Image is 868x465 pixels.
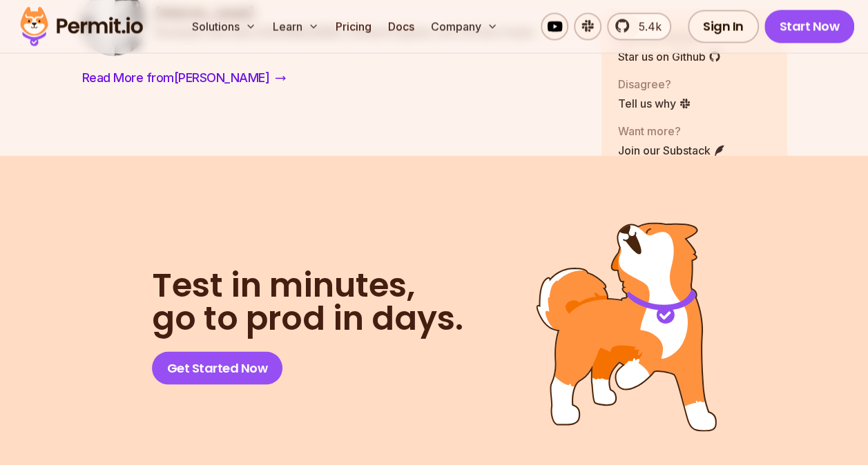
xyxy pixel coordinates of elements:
[630,18,662,34] span: 5.4k
[383,12,420,40] a: Docs
[267,12,325,40] button: Learn
[618,48,721,65] a: Star us on Github
[618,95,691,112] a: Tell us why
[330,12,377,40] a: Pricing
[186,12,262,40] button: Solutions
[618,76,691,92] p: Disagree?
[764,10,855,43] a: Start Now
[152,268,463,335] h2: go to prod in days.
[607,12,671,40] a: 5.4k
[618,142,726,159] a: Join our Substack
[14,3,149,50] img: Permit logo
[618,123,726,139] p: Want more?
[82,68,270,88] span: Read More from [PERSON_NAME]
[152,268,463,301] span: Test in minutes,
[688,10,759,43] a: Sign In
[425,12,503,40] button: Company
[81,67,288,89] a: Read More from[PERSON_NAME]
[152,351,283,384] a: Get Started Now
